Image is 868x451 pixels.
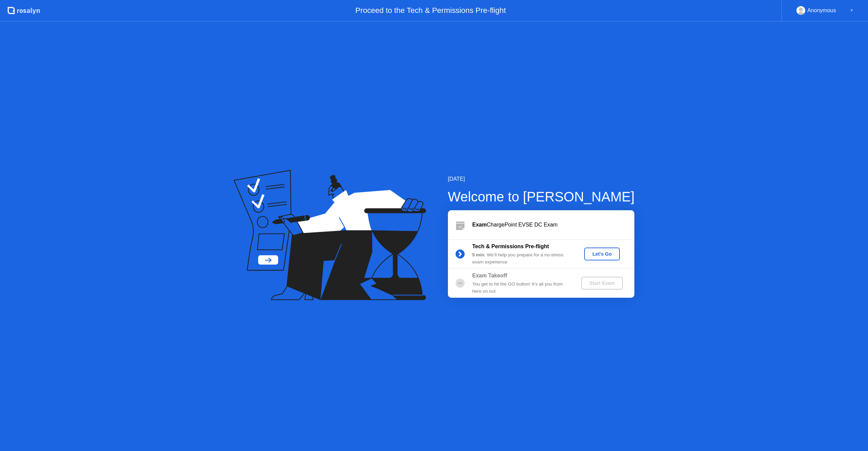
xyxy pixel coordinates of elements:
[581,277,623,290] button: Start Exam
[584,280,620,286] div: Start Exam
[472,222,487,228] b: Exam
[472,281,570,295] div: You get to hit the GO button! It’s all you from here on out
[587,251,617,257] div: Let's Go
[807,6,836,15] div: Anonymous
[584,248,620,260] button: Let's Go
[448,175,635,183] div: [DATE]
[472,243,549,249] b: Tech & Permissions Pre-flight
[472,273,507,278] b: Exam Takeoff
[472,221,634,229] div: ChargePoint EVSE DC Exam
[472,252,570,266] div: : We’ll help you prepare for a no-stress exam experience
[472,252,485,257] b: 5 min
[448,187,635,207] div: Welcome to [PERSON_NAME]
[850,6,853,15] div: ▼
